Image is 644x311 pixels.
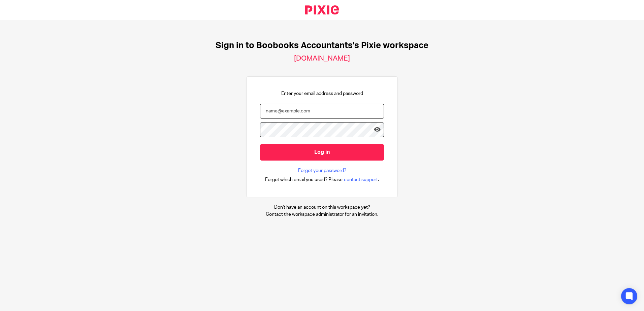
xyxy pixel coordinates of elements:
h1: Sign in to Boobooks Accountants's Pixie workspace [216,40,428,51]
span: Forgot which email you used? Please [265,176,343,183]
h2: [DOMAIN_NAME] [294,54,350,63]
input: Log in [260,144,384,161]
a: Forgot your password? [298,167,346,174]
input: name@example.com [260,104,384,119]
p: Don't have an account on this workspace yet? [266,204,378,211]
span: contact support [344,176,378,183]
p: Enter your email address and password [281,90,363,97]
p: Contact the workspace administrator for an invitation. [266,211,378,218]
div: . [265,176,379,183]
